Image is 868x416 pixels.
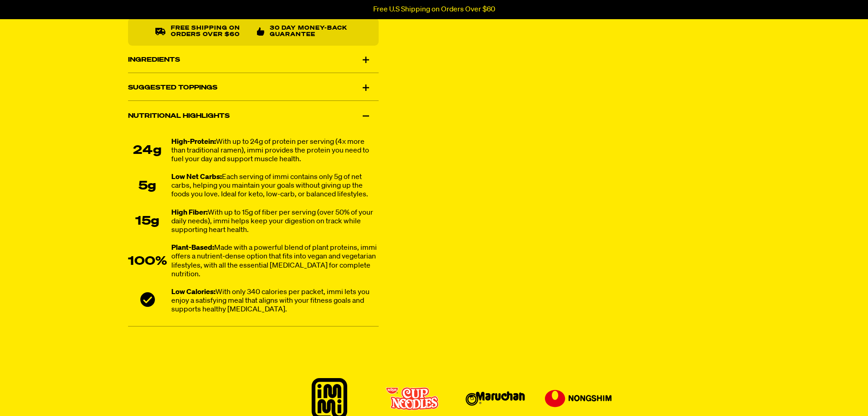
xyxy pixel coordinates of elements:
[171,138,216,146] strong: High-Protein:
[466,391,525,406] img: Maruchan
[171,173,379,200] div: Each serving of immi contains only 5g of net carbs, helping you maintain your goals without givin...
[545,390,611,407] img: Nongshim
[128,215,167,229] div: 15g
[128,144,167,158] div: 24g
[171,245,214,252] strong: Plant-Based:
[171,244,379,279] div: Made with a powerful blend of plant proteins, immi offers a nutrient-dense option that fits into ...
[128,75,379,100] div: Suggested Toppings
[171,209,208,216] strong: High Fiber:
[386,387,439,411] img: Cup Noodles
[128,179,167,193] div: 5g
[171,138,379,164] div: With up to 24g of protein per serving (4x more than traditional ramen), immi provides the protein...
[373,5,495,14] p: Free U.S Shipping on Orders Over $60
[171,288,379,315] div: With only 340 calories per packet, immi lets you enjoy a satisfying meal that aligns with your fi...
[171,174,222,181] strong: Low Net Carbs:
[171,209,379,235] div: With up to 15g of fiber per serving (over 50% of your daily needs), immi helps keep your digestio...
[128,103,379,129] div: Nutritional Highlights
[128,47,379,73] div: Ingredients
[128,255,167,269] div: 100%
[171,289,216,296] strong: Low Calories:
[170,25,249,38] p: Free shipping on orders over $60
[270,25,351,38] p: 30 Day Money-Back Guarantee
